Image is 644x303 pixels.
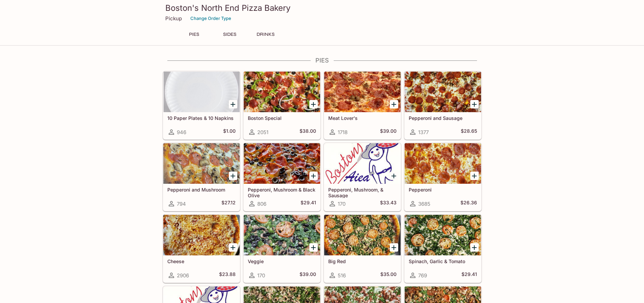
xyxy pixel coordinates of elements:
[328,258,397,264] h5: Big Red
[324,143,401,184] div: Pepperoni, Mushroom, & Sausage
[251,30,281,39] button: DRINKS
[461,128,477,136] h5: $28.65
[229,243,237,252] button: Add Cheese
[405,72,481,112] div: Pepperoni and Sausage
[301,200,316,208] h5: $29.41
[409,187,477,193] h5: Pepperoni
[460,200,477,208] h5: $26.36
[409,115,477,121] h5: Pepperoni and Sausage
[244,215,320,255] div: Veggie
[328,187,397,198] h5: Pepperoni, Mushroom, & Sausage
[418,129,429,135] span: 1377
[390,243,398,252] button: Add Big Red
[300,271,316,279] h5: $39.00
[167,115,236,121] h5: 10 Paper Plates & 10 Napkins
[229,100,237,108] button: Add 10 Paper Plates & 10 Napkins
[248,115,316,121] h5: Boston Special
[404,71,481,140] a: Pepperoni and Sausage1377$28.65
[165,3,479,13] h3: Boston's North End Pizza Bakery
[338,201,345,207] span: 170
[324,215,401,255] div: Big Red
[309,243,318,252] button: Add Veggie
[179,30,209,39] button: PIES
[404,143,481,211] a: Pepperoni3685$26.36
[405,143,481,184] div: Pepperoni
[404,214,481,283] a: Spinach, Garlic & Tomato769$29.41
[243,214,320,283] a: Veggie170$39.00
[380,271,397,279] h5: $35.00
[163,143,240,184] div: Pepperoni and Mushroom
[167,258,236,264] h5: Cheese
[309,172,318,180] button: Add Pepperoni, Mushroom & Black Olive
[328,115,397,121] h5: Meat Lover's
[223,128,236,136] h5: $1.00
[219,271,236,279] h5: $23.88
[163,72,240,112] div: 10 Paper Plates & 10 Napkins
[338,129,348,135] span: 1718
[470,243,479,252] button: Add Spinach, Garlic & Tomato
[221,200,236,208] h5: $27.12
[461,271,477,279] h5: $29.41
[470,100,479,108] button: Add Pepperoni and Sausage
[390,172,398,180] button: Add Pepperoni, Mushroom, & Sausage
[244,143,320,184] div: Pepperoni, Mushroom & Black Olive
[163,143,240,211] a: Pepperoni and Mushroom794$27.12
[177,129,186,135] span: 946
[405,215,481,255] div: Spinach, Garlic & Tomato
[380,200,397,208] h5: $33.43
[309,100,318,108] button: Add Boston Special
[243,143,320,211] a: Pepperoni, Mushroom & Black Olive806$29.41
[324,72,401,112] div: Meat Lover's
[163,71,240,140] a: 10 Paper Plates & 10 Napkins946$1.00
[248,187,316,198] h5: Pepperoni, Mushroom & Black Olive
[300,128,316,136] h5: $38.00
[215,30,245,39] button: SIDES
[257,272,265,279] span: 170
[163,215,240,255] div: Cheese
[163,214,240,283] a: Cheese2906$23.88
[338,272,346,279] span: 516
[418,272,427,279] span: 769
[177,272,189,279] span: 2906
[470,172,479,180] button: Add Pepperoni
[165,15,182,22] p: Pickup
[409,258,477,264] h5: Spinach, Garlic & Tomato
[229,172,237,180] button: Add Pepperoni and Mushroom
[243,71,320,140] a: Boston Special2051$38.00
[244,72,320,112] div: Boston Special
[257,129,268,135] span: 2051
[380,128,397,136] h5: $39.00
[324,143,401,211] a: Pepperoni, Mushroom, & Sausage170$33.43
[257,201,266,207] span: 806
[167,187,236,193] h5: Pepperoni and Mushroom
[418,201,430,207] span: 3685
[163,57,482,64] h4: PIES
[324,71,401,140] a: Meat Lover's1718$39.00
[177,201,186,207] span: 794
[248,258,316,264] h5: Veggie
[187,13,234,24] button: Change Order Type
[324,214,401,283] a: Big Red516$35.00
[390,100,398,108] button: Add Meat Lover's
